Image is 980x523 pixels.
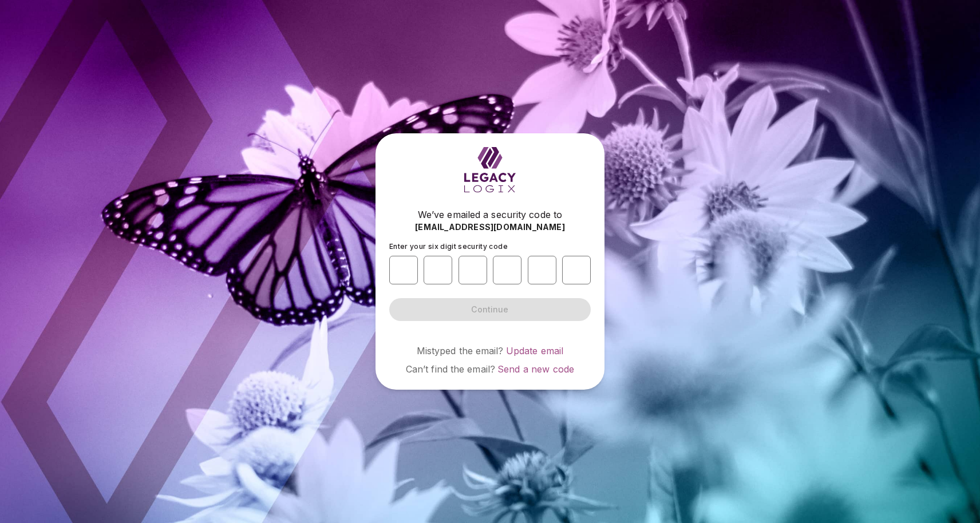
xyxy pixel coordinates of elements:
span: We’ve emailed a security code to [418,208,562,221]
a: Send a new code [497,363,574,375]
a: Update email [506,345,564,356]
span: Can’t find the email? [406,363,495,375]
span: Mistyped the email? [417,345,504,356]
span: [EMAIL_ADDRESS][DOMAIN_NAME] [415,221,565,233]
span: Enter your six digit security code [389,242,508,251]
